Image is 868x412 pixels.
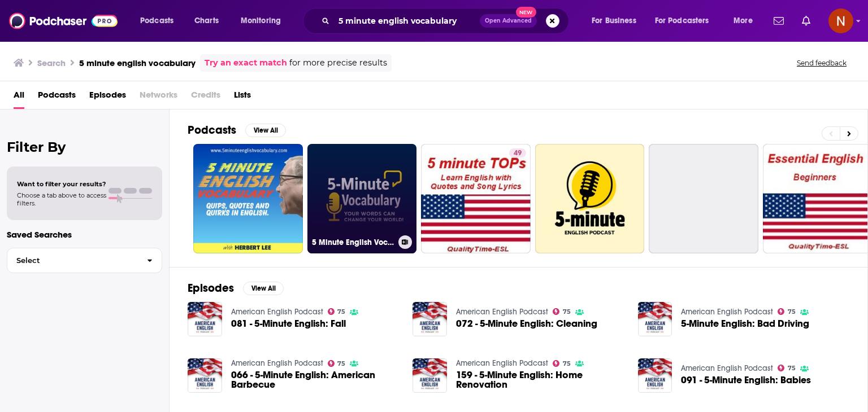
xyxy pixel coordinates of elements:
h2: Filter By [7,139,162,155]
a: Show notifications dropdown [769,11,788,30]
button: View All [243,282,284,295]
span: Choose a tab above to access filters. [17,191,106,207]
img: 072 - 5-Minute English: Cleaning [413,302,447,336]
a: Podcasts [38,86,76,109]
button: open menu [648,12,726,30]
span: 75 [337,309,345,314]
a: American English Podcast [456,358,548,368]
a: 75 [778,308,796,315]
a: American English Podcast [456,307,548,317]
span: Charts [194,13,219,29]
span: 49 [514,148,522,159]
span: More [734,13,753,29]
a: 072 - 5-Minute English: Cleaning [456,319,597,328]
span: Want to filter your results? [17,180,106,188]
a: 75 [778,365,796,371]
button: Send feedback [793,58,850,68]
img: User Profile [828,8,853,33]
a: 75 [328,360,346,367]
span: 75 [563,361,571,366]
a: Charts [187,12,225,30]
button: View All [245,124,286,137]
input: Search podcasts, credits, & more... [334,12,480,30]
span: Select [7,257,138,264]
a: American English Podcast [231,358,323,368]
span: 75 [788,366,796,371]
button: open menu [726,12,767,30]
a: American English Podcast [231,307,323,317]
img: Podchaser - Follow, Share and Rate Podcasts [9,10,118,32]
h3: 5 Minute English Vocabulary Show [312,238,394,247]
h2: Podcasts [188,123,236,137]
span: Logged in as AdelNBM [828,8,853,33]
button: open menu [132,12,188,30]
span: for more precise results [289,56,387,69]
a: 081 - 5-Minute English: Fall [231,319,346,328]
span: Monitoring [241,13,281,29]
span: Networks [140,86,177,109]
span: 75 [337,361,345,366]
a: PodcastsView All [188,123,286,137]
a: 75 [553,360,571,367]
img: 159 - 5-Minute English: Home Renovation [413,358,447,393]
img: 091 - 5-Minute English: Babies [638,358,672,393]
a: Show notifications dropdown [797,11,815,30]
span: 75 [788,309,796,314]
a: 75 [553,308,571,315]
img: 5-Minute English: Bad Driving [638,302,672,336]
span: For Business [592,13,636,29]
span: Podcasts [140,13,173,29]
a: 49 [509,148,526,157]
span: Credits [191,86,220,109]
a: 5 Minute English Vocabulary Show [307,144,417,253]
img: 081 - 5-Minute English: Fall [188,302,222,336]
a: 5-Minute English: Bad Driving [681,319,809,328]
a: All [14,86,24,109]
a: 066 - 5-Minute English: American Barbecue [231,370,400,389]
h2: Episodes [188,281,234,295]
span: 75 [563,309,571,314]
a: Episodes [89,86,126,109]
button: Show profile menu [828,8,853,33]
img: 066 - 5-Minute English: American Barbecue [188,358,222,393]
a: Lists [234,86,251,109]
a: Try an exact match [205,56,287,69]
h3: Search [37,58,66,68]
a: American English Podcast [681,363,773,373]
div: Search podcasts, credits, & more... [314,8,580,34]
button: open menu [584,12,650,30]
button: open menu [233,12,296,30]
p: Saved Searches [7,229,162,240]
a: 75 [328,308,346,315]
a: 091 - 5-Minute English: Babies [681,375,811,385]
button: Open AdvancedNew [480,14,537,28]
h3: 5 minute english vocabulary [79,58,196,68]
span: For Podcasters [655,13,709,29]
span: Open Advanced [485,18,532,24]
a: 159 - 5-Minute English: Home Renovation [456,370,624,389]
a: American English Podcast [681,307,773,317]
a: 49 [421,144,531,253]
button: Select [7,248,162,273]
a: EpisodesView All [188,281,284,295]
span: New [516,7,536,17]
